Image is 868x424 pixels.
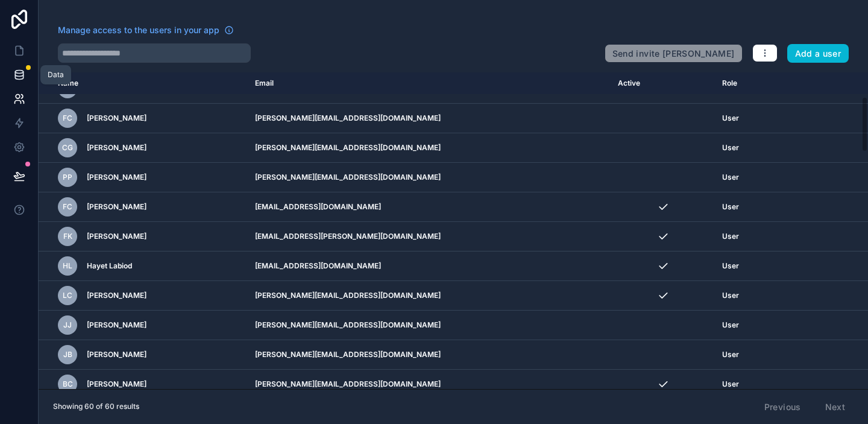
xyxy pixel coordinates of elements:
td: [EMAIL_ADDRESS][DOMAIN_NAME] [248,192,611,222]
a: Manage access to the users in your app [58,24,234,36]
span: User [722,291,739,300]
td: [PERSON_NAME][EMAIL_ADDRESS][DOMAIN_NAME] [248,311,611,340]
td: [EMAIL_ADDRESS][PERSON_NAME][DOMAIN_NAME] [248,222,611,252]
span: User [722,143,739,153]
span: Hayet Labiod [87,261,132,271]
td: [PERSON_NAME][EMAIL_ADDRESS][DOMAIN_NAME] [248,133,611,163]
span: JJ [63,320,72,330]
td: [PERSON_NAME][EMAIL_ADDRESS][DOMAIN_NAME] [248,281,611,311]
span: User [722,232,739,241]
span: [PERSON_NAME] [87,379,146,389]
td: [EMAIL_ADDRESS][DOMAIN_NAME] [248,252,611,281]
span: User [722,202,739,212]
span: [PERSON_NAME] [87,143,146,153]
span: [PERSON_NAME] [87,202,146,212]
span: HL [63,261,72,271]
span: FC [63,113,72,123]
span: LC [63,291,72,300]
th: Role [715,72,820,95]
td: [PERSON_NAME][EMAIL_ADDRESS][DOMAIN_NAME] [248,340,611,370]
span: Manage access to the users in your app [58,24,219,36]
span: FC [63,202,72,212]
div: Data [48,70,64,80]
span: [PERSON_NAME] [87,172,146,182]
span: User [722,320,739,330]
span: User [722,113,739,123]
td: [PERSON_NAME][EMAIL_ADDRESS][DOMAIN_NAME] [248,370,611,399]
span: User [722,350,739,359]
span: PP [63,172,72,182]
span: [PERSON_NAME] [87,113,146,123]
th: Email [248,72,611,95]
th: Name [39,72,248,95]
span: [PERSON_NAME] [87,291,146,300]
span: User [722,172,739,182]
span: Showing 60 of 60 results [53,402,139,411]
span: FK [63,232,72,241]
span: [PERSON_NAME] [87,350,146,359]
td: [PERSON_NAME][EMAIL_ADDRESS][DOMAIN_NAME] [248,104,611,133]
span: CG [62,143,73,153]
button: Add a user [787,44,849,63]
span: [PERSON_NAME] [87,232,146,241]
span: User [722,261,739,271]
span: BC [63,379,73,389]
span: JB [63,350,72,359]
div: scrollable content [39,72,868,389]
td: [PERSON_NAME][EMAIL_ADDRESS][DOMAIN_NAME] [248,163,611,192]
th: Active [611,72,714,95]
span: User [722,379,739,389]
span: [PERSON_NAME] [87,320,146,330]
